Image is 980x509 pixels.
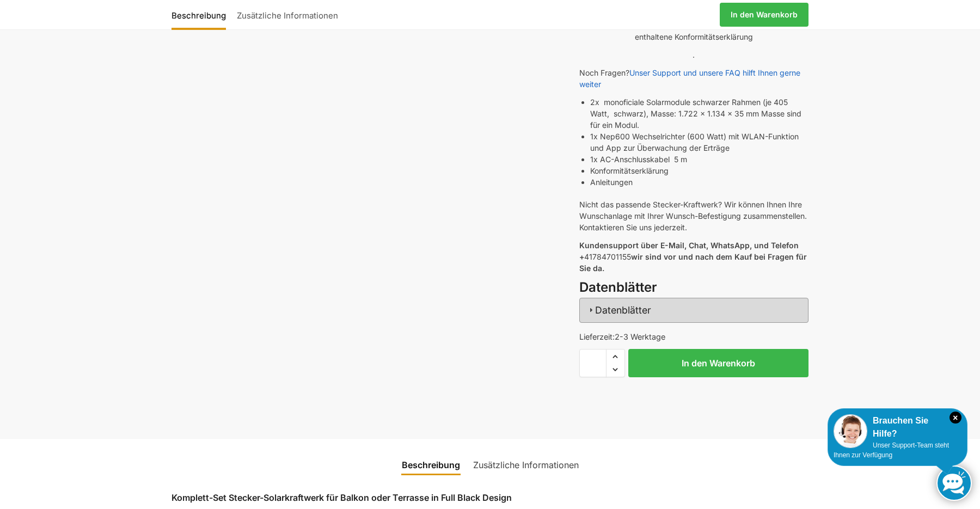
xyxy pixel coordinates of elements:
[615,332,665,341] span: 2-3 Werktage
[834,414,867,448] img: Customer service
[950,412,961,424] i: Schließen
[577,384,811,414] iframe: Sicherer Rahmen für schnelle Bezahlvorgänge
[579,278,808,297] h3: Datenblätter
[467,452,585,478] a: Zusätzliche Informationen
[395,452,467,478] a: Beschreibung
[171,2,231,28] a: Beschreibung
[579,68,800,89] a: Unser Support und unsere FAQ hilft Ihnen gerne weiter
[579,67,808,90] p: Noch Fragen?
[171,492,512,503] strong: Komplett-Set Stecker-Solarkraftwerk für Balkon oder Terrasse in Full Black Design
[579,199,808,233] p: Nicht das passende Stecker-Kraftwerk? Wir können Ihnen Ihre Wunschanlage mit Ihrer Wunsch-Befesti...
[579,298,808,322] h3: Datenblätter
[579,349,607,377] input: Produktmenge
[579,332,665,341] span: Lieferzeit:
[590,176,808,188] li: Anleitungen
[590,165,808,176] li: Konformitätserklärung
[628,349,808,377] button: In den Warenkorb
[231,2,344,28] a: Zusätzliche Informationen
[579,240,808,274] p: 41784701155
[607,363,624,377] span: Reduce quantity
[579,49,808,60] p: .
[590,131,808,154] li: 1x Nep600 Wechselrichter (600 Watt) mit WLAN-Funktion und App zur Überwachung der Erträge
[579,241,799,261] strong: Kundensupport über E-Mail, Chat, WhatsApp, und Telefon +
[720,3,808,27] a: In den Warenkorb
[590,96,808,131] li: 2x monoficiale Solarmodule schwarzer Rahmen (je 405 Watt, schwarz), Masse: 1.722 x 1.134 x 35 mm ...
[607,349,624,364] span: Increase quantity
[579,252,807,273] strong: wir sind vor und nach dem Kauf bei Fragen für Sie da.
[590,154,808,165] li: 1x AC-Anschlusskabel 5 m
[834,441,949,459] span: Unser Support-Team steht Ihnen zur Verfügung
[834,414,961,440] div: Brauchen Sie Hilfe?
